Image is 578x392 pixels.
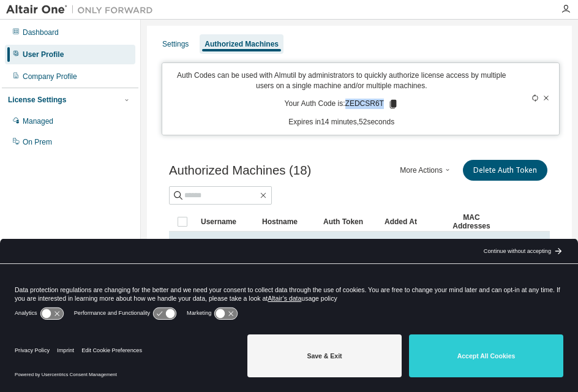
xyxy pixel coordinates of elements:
[285,99,399,110] p: Your Auth Code is: ZEDCSR6T
[205,39,279,49] div: Authorized Machines
[23,137,52,147] div: On Prem
[463,160,547,181] button: Delete Auth Token
[23,116,53,126] div: Managed
[162,39,189,49] div: Settings
[201,212,252,232] div: Username
[169,164,311,178] span: Authorized Machines (18)
[385,212,436,232] div: Added At
[8,95,66,105] div: License Settings
[385,237,435,266] span: [DATE] 08:36:58 AM UTC
[170,70,514,91] p: Auth Codes can be used with Almutil by administrators to quickly authorize license access by mult...
[170,117,514,127] p: Expires in 14 minutes, 52 seconds
[446,212,497,232] div: MAC Addresses
[323,212,375,232] div: Auth Token
[23,28,59,37] div: Dashboard
[23,50,64,59] div: User Profile
[397,160,456,181] button: More Actions
[6,4,159,16] img: Altair One
[23,72,77,81] div: Company Profile
[262,212,313,232] div: Hostname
